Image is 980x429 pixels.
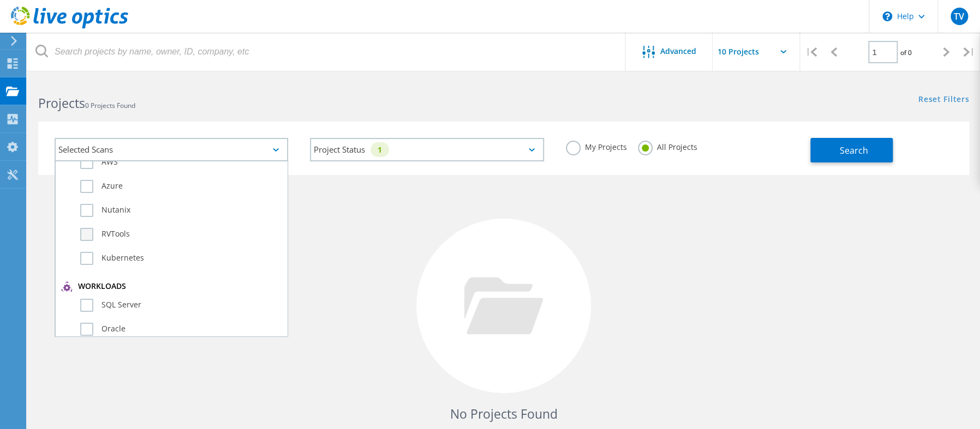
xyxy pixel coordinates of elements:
div: | [800,33,822,71]
b: Projects [38,94,85,112]
div: | [958,33,980,71]
span: of 0 [900,48,912,57]
input: Search projects by name, owner, ID, company, etc [27,33,626,71]
label: Oracle [80,323,282,336]
a: Live Optics Dashboard [11,23,128,31]
a: Reset Filters [918,95,969,105]
label: Nutanix [80,204,282,217]
div: 1 [371,142,389,157]
span: 0 Projects Found [85,101,135,110]
label: AWS [80,156,282,169]
div: Selected Scans [55,138,288,161]
div: Project Status [310,138,543,161]
svg: \n [882,11,892,21]
span: Search [839,144,868,156]
button: Search [810,138,893,162]
label: Kubernetes [80,252,282,265]
label: SQL Server [80,299,282,312]
div: Workloads [61,281,282,292]
label: All Projects [638,141,697,151]
label: My Projects [566,141,627,151]
label: RVTools [80,228,282,241]
label: Azure [80,180,282,193]
span: Advanced [660,47,696,55]
span: TV [954,12,964,21]
h4: No Projects Found [49,405,958,423]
